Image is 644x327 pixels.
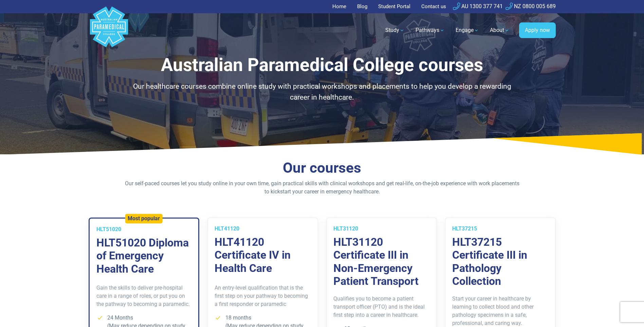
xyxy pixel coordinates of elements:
h5: Most popular [128,215,160,222]
p: Our self-paced courses let you study online in your own time, gain practical skills with clinical... [124,179,521,196]
a: AU 1300 377 741 [453,3,503,10]
h2: Our courses [124,159,521,177]
a: Pathways [411,21,449,40]
a: Apply now [519,22,556,38]
h3: HLT37215 Certificate III in Pathology Collection [452,236,549,288]
a: NZ 0800 005 689 [505,3,556,10]
h1: Australian Paramedical College courses [124,54,521,76]
span: HLT31120 [333,225,358,232]
p: Our healthcare courses combine online study with practical workshops and placements to help you d... [124,81,521,103]
p: Gain the skills to deliver pre-hospital care in a range of roles, or put you on the pathway to be... [96,284,191,308]
a: Australian Paramedical College [89,13,129,48]
a: About [486,21,514,40]
span: HLT37215 [452,225,477,232]
p: An entry-level qualification that is the first step on your pathway to becoming a first responder... [215,284,311,308]
h3: HLT31120 Certificate III in Non-Emergency Patient Transport [333,236,430,288]
h3: HLT51020 Diploma of Emergency Health Care [96,236,191,275]
span: HLT51020 [96,226,121,233]
span: HLT41120 [215,225,239,232]
a: Study [381,21,409,40]
a: Engage [452,21,483,40]
p: Qualifies you to become a patient transport officer (PTO) and is the ideal first step into a care... [333,295,430,319]
h3: HLT41120 Certificate IV in Health Care [215,236,311,275]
